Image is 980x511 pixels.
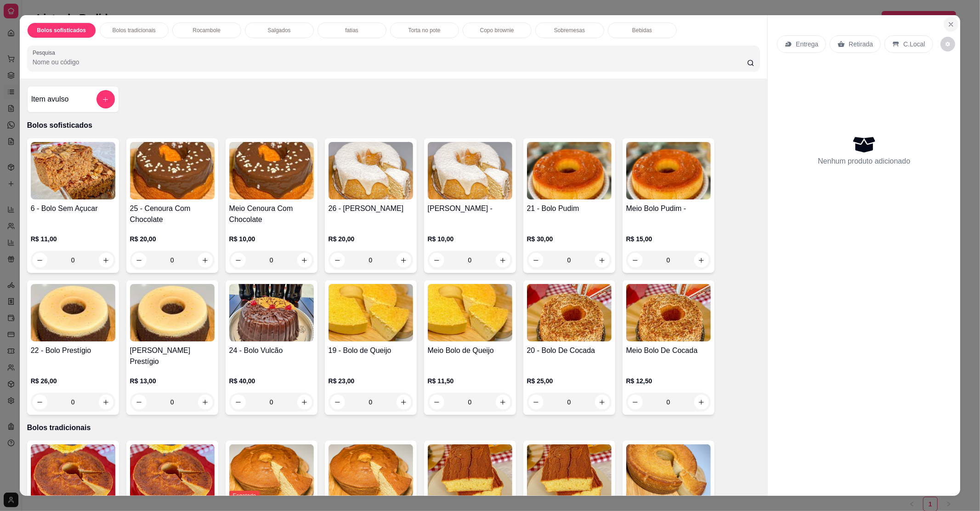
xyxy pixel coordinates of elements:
p: fatias [345,27,358,34]
h4: Meio Cenoura Com Chocolate [229,203,314,225]
h4: 22 - Bolo Prestígio [31,345,115,356]
img: product-image [31,142,115,199]
p: R$ 11,50 [428,376,512,386]
button: increase-product-quantity [297,395,312,409]
p: R$ 13,00 [130,376,215,386]
p: R$ 23,00 [329,376,413,386]
h4: [PERSON_NAME] Prestígio [130,345,215,367]
button: decrease-product-quantity [132,253,147,267]
h4: 20 - Bolo De Cocada [527,345,612,356]
img: product-image [527,142,612,199]
p: Salgados [268,27,291,34]
button: decrease-product-quantity [33,395,47,409]
p: Bebidas [632,27,652,34]
h4: 6 - Bolo Sem Açucar [31,203,115,214]
h4: Item avulso [31,94,69,105]
button: decrease-product-quantity [330,253,345,267]
p: Retirada [849,40,873,49]
button: increase-product-quantity [496,253,510,267]
h4: [PERSON_NAME] - [428,203,512,214]
button: decrease-product-quantity [231,253,246,267]
button: increase-product-quantity [297,253,312,267]
h4: 26 - [PERSON_NAME] [329,203,413,214]
button: decrease-product-quantity [430,395,444,409]
p: Copo brownie [480,27,514,34]
h4: 24 - Bolo Vulcão [229,345,314,356]
p: R$ 12,50 [626,376,711,386]
p: Bolos tradicionais [113,27,156,34]
button: increase-product-quantity [99,395,113,409]
h4: 25 - Cenoura Com Chocolate [130,203,215,225]
p: R$ 11,00 [31,234,115,244]
button: increase-product-quantity [99,253,113,267]
button: decrease-product-quantity [231,395,246,409]
button: add-separate-item [96,90,115,108]
img: product-image [130,284,215,341]
h4: Meio Bolo De Cocada [626,345,711,356]
img: product-image [527,444,612,502]
button: Close [944,17,958,32]
img: product-image [626,284,711,341]
p: Bolos sofisticados [27,120,760,131]
p: Torta no pote [408,27,441,34]
img: product-image [130,444,215,502]
button: increase-product-quantity [496,395,510,409]
button: decrease-product-quantity [33,253,47,267]
img: product-image [626,142,711,199]
button: decrease-product-quantity [430,253,444,267]
p: R$ 20,00 [130,234,215,244]
img: product-image [428,444,512,502]
p: Nenhum produto adicionado [818,156,910,167]
p: R$ 26,00 [31,376,115,386]
img: product-image [31,444,115,502]
p: Rocambole [193,27,221,34]
button: decrease-product-quantity [330,395,345,409]
button: decrease-product-quantity [529,253,544,267]
button: increase-product-quantity [694,395,709,409]
h4: 19 - Bolo de Queijo [329,345,413,356]
button: increase-product-quantity [397,395,411,409]
p: C.Local [903,40,925,49]
label: Pesquisa [33,49,58,57]
h4: Meio Bolo de Queijo [428,345,512,356]
img: product-image [428,284,512,341]
p: R$ 30,00 [527,234,612,244]
p: R$ 40,00 [229,376,314,386]
p: R$ 10,00 [428,234,512,244]
img: product-image [31,284,115,341]
button: increase-product-quantity [595,395,610,409]
img: product-image [329,284,413,341]
button: increase-product-quantity [198,253,213,267]
p: R$ 10,00 [229,234,314,244]
img: product-image [329,444,413,502]
p: R$ 15,00 [626,234,711,244]
button: decrease-product-quantity [529,395,544,409]
p: R$ 25,00 [527,376,612,386]
button: decrease-product-quantity [628,253,643,267]
button: increase-product-quantity [694,253,709,267]
button: decrease-product-quantity [940,37,955,51]
button: decrease-product-quantity [628,395,643,409]
img: product-image [229,142,314,199]
span: Esgotado [229,491,260,501]
p: R$ 20,00 [329,234,413,244]
h4: Meio Bolo Pudim - [626,203,711,214]
img: product-image [527,284,612,341]
p: Bolos tradicionais [27,422,760,433]
img: product-image [130,142,215,199]
button: increase-product-quantity [595,253,610,267]
p: Bolos sofisticados [37,27,86,34]
p: Sobremesas [554,27,585,34]
input: Pesquisa [33,57,748,67]
img: product-image [428,142,512,199]
img: product-image [229,444,314,502]
p: Entrega [796,40,818,49]
img: product-image [329,142,413,199]
img: product-image [229,284,314,341]
img: product-image [626,444,711,502]
button: decrease-product-quantity [132,395,147,409]
h4: 21 - Bolo Pudim [527,203,612,214]
button: increase-product-quantity [397,253,411,267]
button: increase-product-quantity [198,395,213,409]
